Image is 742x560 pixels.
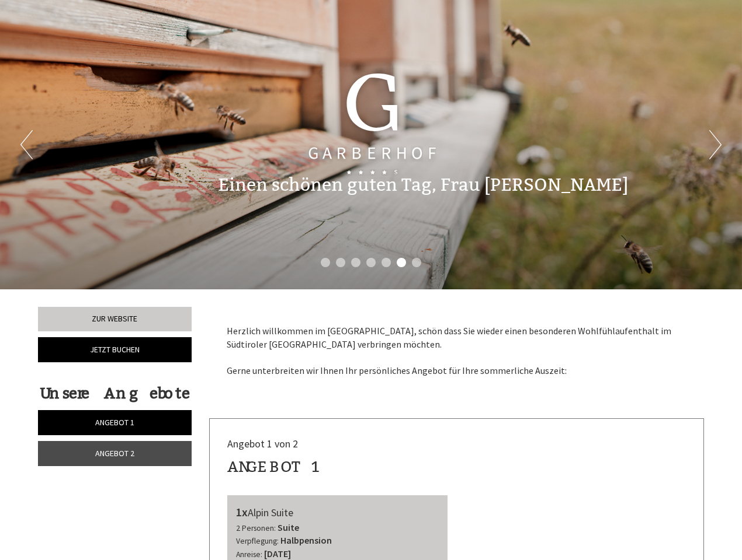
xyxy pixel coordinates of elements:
[236,504,439,521] div: Alpin Suite
[218,176,628,195] h1: Einen schönen guten Tag, Frau [PERSON_NAME]
[278,521,299,533] b: Suite
[280,534,332,546] b: Halbpension
[709,130,722,159] button: Next
[236,505,248,519] b: 1x
[236,536,279,546] small: Verpflegung:
[236,549,262,559] small: Anreise:
[38,383,192,404] div: Unsere Angebote
[38,307,192,331] a: Zur Website
[264,548,291,559] b: [DATE]
[20,130,33,159] button: Previous
[95,448,134,459] span: Angebot 2
[227,324,687,377] p: Herzlich willkommen im [GEOGRAPHIC_DATA], schön dass Sie wieder einen besonderen Wohlfühlaufentha...
[38,337,192,362] a: Jetzt buchen
[236,523,276,533] small: 2 Personen:
[95,417,134,428] span: Angebot 1
[227,456,321,478] div: Angebot 1
[227,437,298,450] span: Angebot 1 von 2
